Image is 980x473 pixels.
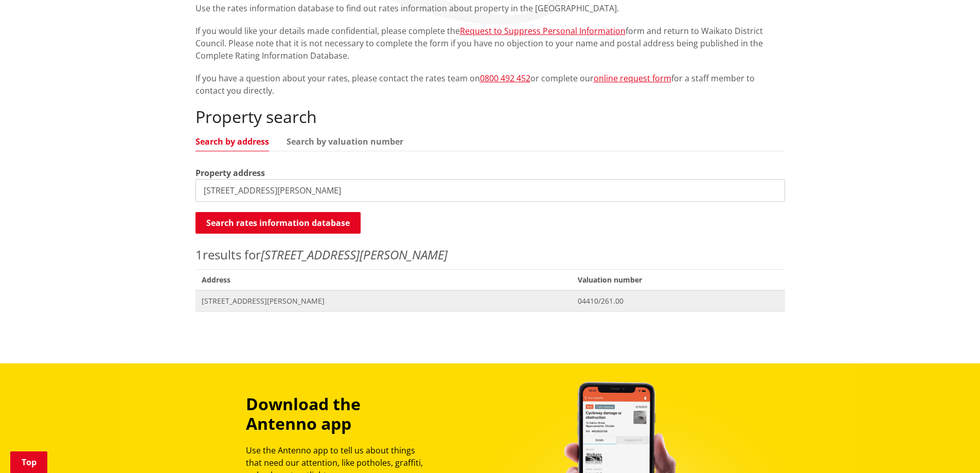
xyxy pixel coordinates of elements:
[195,107,785,127] h2: Property search
[460,25,626,37] a: Request to Suppress Personal Information
[195,179,785,202] input: e.g. Duke Street NGARUAWAHIA
[594,73,671,84] a: online request form
[261,246,448,263] em: [STREET_ADDRESS][PERSON_NAME]
[287,137,403,146] a: Search by valuation number
[195,269,572,290] span: Address
[195,25,785,62] p: If you would like your details made confidential, please complete the form and return to Waikato ...
[578,296,778,306] span: 04410/261.00
[195,137,269,146] a: Search by address
[246,394,432,434] h3: Download the Antenno app
[195,246,785,264] p: results for
[10,451,47,473] a: Top
[195,246,203,263] span: 1
[195,212,361,234] button: Search rates information database
[933,430,970,467] iframe: Messenger Launcher
[195,2,785,14] p: Use the rates information database to find out rates information about property in the [GEOGRAPHI...
[195,72,785,97] p: If you have a question about your rates, please contact the rates team on or complete our for a s...
[202,296,566,306] span: [STREET_ADDRESS][PERSON_NAME]
[195,167,265,179] label: Property address
[572,269,785,290] span: Valuation number
[480,73,530,84] a: 0800 492 452
[195,290,785,311] a: [STREET_ADDRESS][PERSON_NAME] 04410/261.00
